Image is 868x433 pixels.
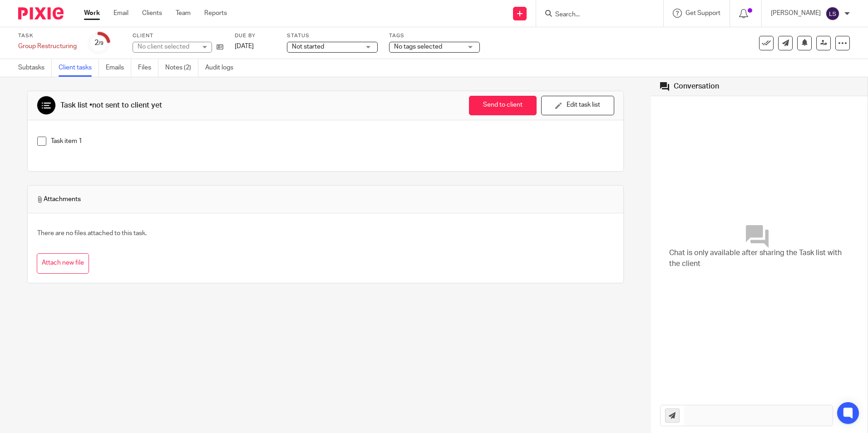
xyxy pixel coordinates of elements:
div: 2 [94,38,104,48]
div: No client selected [138,42,197,51]
img: svg%3E [825,6,840,21]
button: Attach new file [37,253,89,274]
a: Clients [142,9,162,18]
a: Notes (2) [165,59,198,77]
label: Tags [389,32,480,39]
span: Chat is only available after sharing the Task list with the client [669,248,849,269]
div: Task list • [60,101,162,110]
a: Email [113,9,128,18]
a: Subtasks [18,59,52,77]
a: Reports [204,9,227,18]
span: Not started [292,44,324,50]
span: Get Support [686,10,720,16]
a: Client tasks [59,59,99,77]
div: Conversation [674,82,719,91]
p: Task item 1 [51,137,614,146]
button: Send to client [469,96,537,115]
a: Team [176,9,191,18]
label: Due by [235,32,276,39]
label: Client [133,32,223,39]
div: Group Restructuring [18,42,77,51]
label: Status [287,32,378,39]
span: [DATE] [235,43,254,49]
span: Attachments [37,195,81,204]
a: Files [138,59,158,77]
a: Work [84,9,100,18]
a: Emails [106,59,131,77]
span: There are no files attached to this task. [37,230,147,236]
input: Search [554,11,636,19]
img: Pixie [18,7,64,20]
span: No tags selected [394,44,442,50]
span: not sent to client yet [92,102,162,109]
label: Task [18,32,77,39]
a: Audit logs [205,59,240,77]
p: [PERSON_NAME] [771,9,821,18]
button: Edit task list [541,96,614,115]
small: /9 [99,41,104,46]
